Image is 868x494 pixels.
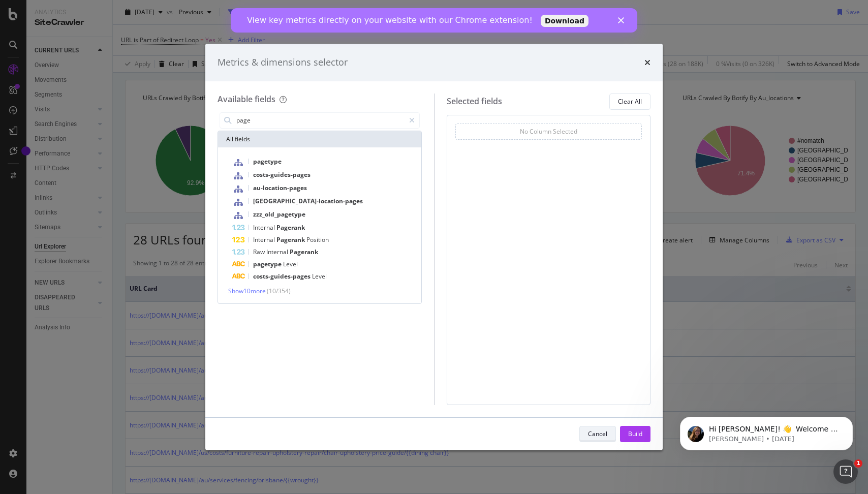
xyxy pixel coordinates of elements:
[235,113,405,128] input: Search by field name
[276,235,306,244] span: Pagerank
[266,248,290,256] span: Internal
[253,235,276,244] span: Internal
[283,260,298,268] span: Level
[312,272,327,281] span: Level
[253,197,363,205] span: [GEOGRAPHIC_DATA]-location-pages
[387,9,397,15] div: Close
[267,287,291,295] span: ( 10 / 354 )
[218,94,275,105] div: Available fields
[253,157,282,166] span: pagetype
[253,223,276,232] span: Internal
[628,429,642,438] div: Build
[231,8,637,33] iframe: Intercom live chat banner
[520,127,577,136] div: No Column Selected
[447,96,502,107] div: Selected fields
[588,429,607,438] div: Cancel
[218,56,348,69] div: Metrics & dimensions selector
[253,260,283,268] span: pagetype
[253,183,307,192] span: au-location-pages
[218,131,421,147] div: All fields
[228,287,266,295] span: Show 10 more
[253,272,312,281] span: costs-guides-pages
[644,56,650,69] div: times
[253,248,266,256] span: Raw
[833,459,858,484] iframe: Intercom live chat
[205,44,663,450] div: modal
[276,223,305,232] span: Pagerank
[620,426,650,442] button: Build
[854,459,862,468] span: 1
[253,210,305,219] span: zzz_old_pagetype
[609,94,650,110] button: Clear All
[290,248,318,256] span: Pagerank
[579,426,616,442] button: Cancel
[306,235,329,244] span: Position
[665,395,868,467] iframe: Intercom notifications message
[618,97,642,106] div: Clear All
[253,170,311,179] span: costs-guides-pages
